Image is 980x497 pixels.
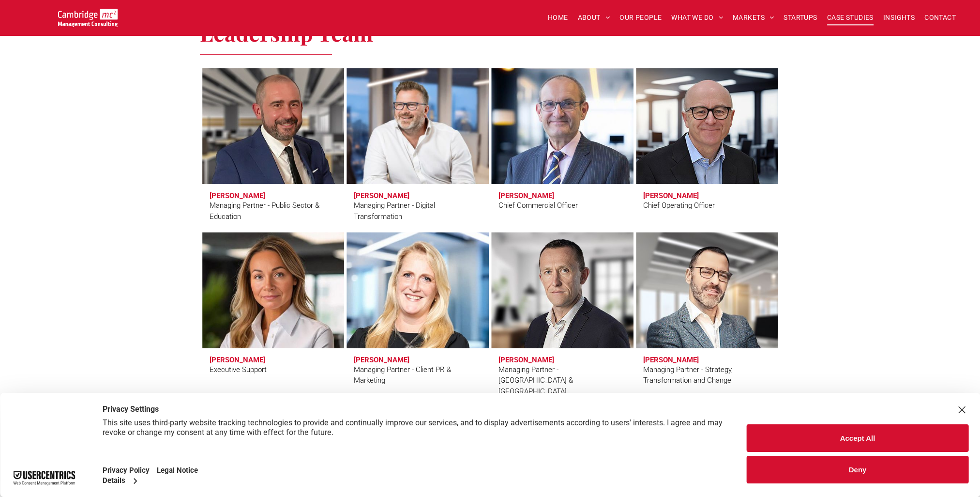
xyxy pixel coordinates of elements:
[643,191,699,200] h3: [PERSON_NAME]
[643,356,699,364] h3: [PERSON_NAME]
[354,191,409,200] h3: [PERSON_NAME]
[210,356,265,364] h3: [PERSON_NAME]
[210,191,265,200] h3: [PERSON_NAME]
[354,356,409,364] h3: [PERSON_NAME]
[666,10,728,25] a: WHAT WE DO
[573,10,615,25] a: ABOUT
[643,200,715,211] div: Chief Operating Officer
[920,10,961,25] a: CONTACT
[498,191,554,200] h3: [PERSON_NAME]
[498,364,626,397] div: Managing Partner - [GEOGRAPHIC_DATA] & [GEOGRAPHIC_DATA]
[498,200,578,211] div: Chief Commercial Officer
[354,200,482,222] div: Managing Partner - Digital Transformation
[779,10,822,25] a: STARTUPS
[347,68,489,184] a: Digital Transformation | Simon Crimp | Managing Partner - Digital Transformation
[347,232,489,348] a: Faye Holland | Managing Partner - Client PR & Marketing
[58,9,118,27] img: Go to Homepage
[202,232,345,348] a: Kate Hancock | Executive Support | Cambridge Management Consulting
[643,364,771,386] div: Managing Partner - Strategy, Transformation and Change
[636,68,778,184] a: Andrew Fleming | Chief Operating Officer | Cambridge Management Consulting
[491,68,633,184] a: Stuart Curzon | Chief Commercial Officer | Cambridge Management Consulting
[58,10,118,20] a: Your Business Transformed | Cambridge Management Consulting
[210,200,337,222] div: Managing Partner - Public Sector & Education
[636,232,778,348] a: Mauro Mortali | Managing Partner - Strategy | Cambridge Management Consulting
[498,356,554,364] h3: [PERSON_NAME]
[202,68,345,184] a: Craig Cheney | Managing Partner - Public Sector & Education
[822,10,878,25] a: CASE STUDIES
[615,10,666,25] a: OUR PEOPLE
[491,232,633,348] a: Jason Jennings | Managing Partner - UK & Ireland
[827,10,874,25] span: CASE STUDIES
[728,10,779,25] a: MARKETS
[543,10,573,25] a: HOME
[878,10,920,25] a: INSIGHTS
[354,364,482,386] div: Managing Partner - Client PR & Marketing
[210,364,267,375] div: Executive Support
